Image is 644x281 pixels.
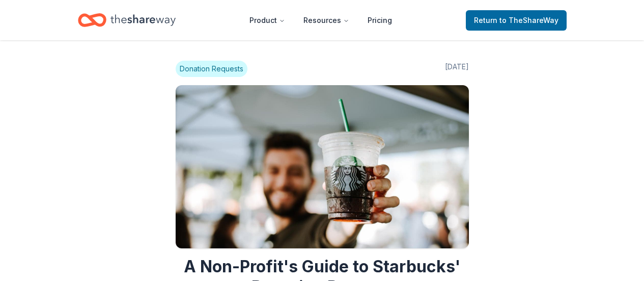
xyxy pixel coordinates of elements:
span: to TheShareWay [499,16,558,24]
a: Returnto TheShareWay [466,10,567,31]
img: Image for A Non-Profit's Guide to Starbucks' Donation Request [176,85,469,248]
button: Product [241,10,293,31]
span: Return [474,14,558,27]
nav: Main [241,8,400,32]
a: Pricing [359,10,400,31]
button: Resources [295,10,357,31]
span: [DATE] [445,61,469,77]
a: Home [78,8,176,32]
span: Donation Requests [176,61,247,77]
